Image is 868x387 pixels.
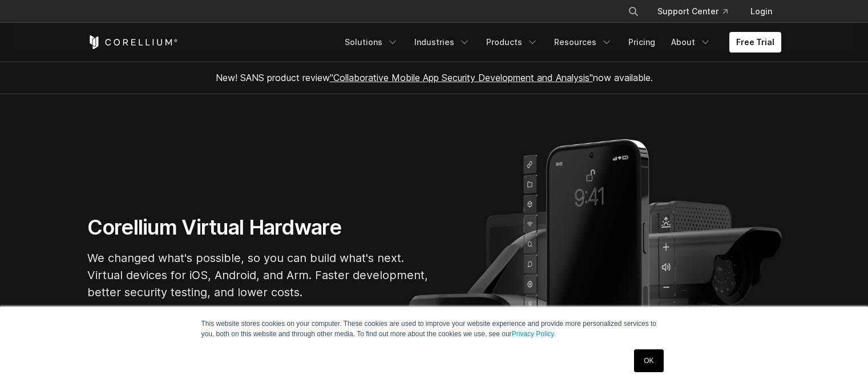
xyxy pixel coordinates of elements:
[741,1,781,22] a: Login
[87,215,430,240] h1: Corellium Virtual Hardware
[623,1,644,22] button: Search
[479,32,545,53] a: Products
[201,319,667,339] p: This website stores cookies on your computer. These cookies are used to improve your website expe...
[87,35,178,49] a: Corellium Home
[407,32,477,53] a: Industries
[87,249,430,301] p: We changed what's possible, so you can build what's next. Virtual devices for iOS, Android, and A...
[338,32,781,53] div: Navigation Menu
[547,32,619,53] a: Resources
[621,32,662,53] a: Pricing
[330,72,593,83] a: "Collaborative Mobile App Security Development and Analysis"
[614,1,781,22] div: Navigation Menu
[512,330,556,338] a: Privacy Policy.
[634,349,663,372] a: OK
[729,32,781,53] a: Free Trial
[338,32,405,53] a: Solutions
[664,32,718,53] a: About
[648,1,737,22] a: Support Center
[216,72,653,83] span: New! SANS product review now available.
